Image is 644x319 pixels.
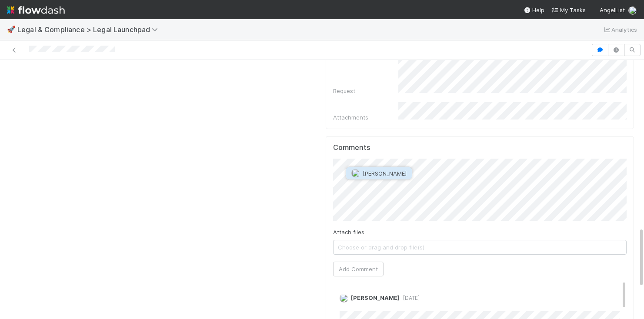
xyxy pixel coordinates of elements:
img: avatar_c597f508-4d28-4c7c-92e0-bd2d0d338f8e.png [351,169,360,178]
span: [PERSON_NAME] [351,294,400,301]
div: Help [524,6,544,14]
span: AngelList [600,7,625,13]
span: Choose or drag and drop file(s) [334,240,627,254]
a: My Tasks [551,6,586,14]
img: avatar_0b1dbcb8-f701-47e0-85bc-d79ccc0efe6c.png [340,294,348,302]
label: Attach files: [333,228,366,236]
img: avatar_0b1dbcb8-f701-47e0-85bc-d79ccc0efe6c.png [628,6,637,15]
div: Attachments [333,113,398,122]
div: Request [333,86,398,95]
span: 🚀 [7,26,16,33]
button: [PERSON_NAME] [346,167,412,179]
span: [PERSON_NAME] [363,170,407,177]
span: Legal & Compliance > Legal Launchpad [17,25,162,34]
a: Analytics [603,24,637,35]
span: [DATE] [400,295,420,301]
h5: Comments [333,143,627,152]
img: logo-inverted-e16ddd16eac7371096b0.svg [7,3,65,17]
button: Add Comment [333,262,384,276]
span: My Tasks [551,7,586,13]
